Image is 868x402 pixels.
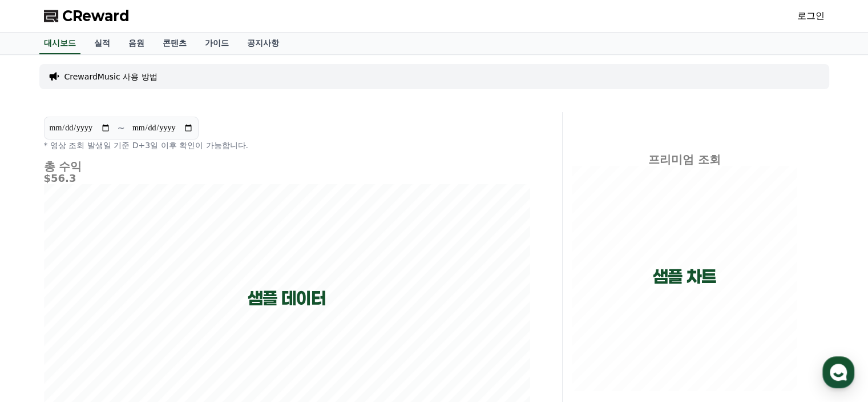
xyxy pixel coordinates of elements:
p: ~ [118,121,125,135]
p: 샘플 차트 [653,266,716,287]
h5: $56.3 [44,173,530,184]
span: CReward [62,7,130,25]
a: 홈 [3,307,75,336]
span: 대화 [104,325,118,334]
a: 대시보드 [39,33,80,54]
a: CrewardMusic 사용 방법 [64,71,158,82]
a: 설정 [147,307,219,336]
p: 샘플 데이터 [248,288,326,309]
p: * 영상 조회 발생일 기준 D+3일 이후 확인이 가능합니다. [44,140,530,151]
a: CReward [44,7,130,25]
span: 설정 [176,324,190,333]
a: 로그인 [797,9,825,23]
a: 콘텐츠 [154,33,196,54]
a: 공지사항 [238,33,288,54]
a: 가이드 [196,33,238,54]
span: 홈 [36,324,43,333]
a: 대화 [75,307,147,336]
a: 음원 [119,33,154,54]
h4: 총 수익 [44,160,530,173]
h4: 프리미엄 조회 [572,153,797,166]
a: 실적 [85,33,119,54]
